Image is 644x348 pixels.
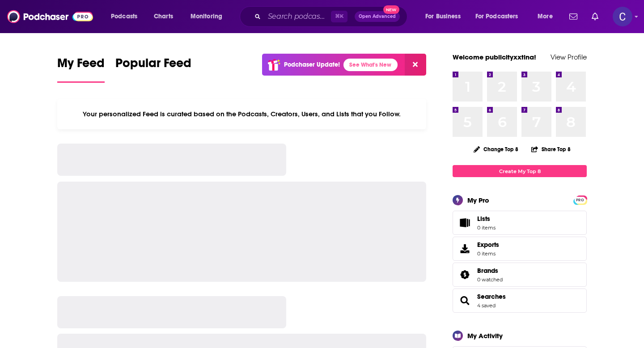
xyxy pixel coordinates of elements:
span: Open Advanced [359,14,396,19]
span: Brands [453,263,587,287]
span: For Business [425,10,461,23]
div: Your personalized Feed is curated based on the Podcasts, Creators, Users, and Lists that you Follow. [57,99,426,129]
span: Lists [477,215,490,223]
div: My Activity [467,331,503,340]
img: Podchaser - Follow, Share and Rate Podcasts [7,8,93,25]
a: PRO [575,196,585,203]
span: Searches [453,289,587,313]
span: Exports [456,242,474,255]
a: Popular Feed [115,55,191,83]
div: My Pro [467,196,489,204]
a: Welcome publicityxxtina! [453,53,536,61]
a: View Profile [551,53,587,61]
span: More [538,10,553,23]
a: Searches [477,293,506,301]
a: Exports [453,237,587,261]
p: Podchaser Update! [284,61,340,68]
span: My Feed [57,55,105,76]
span: For Podcasters [475,10,518,23]
a: My Feed [57,55,105,83]
span: Logged in as publicityxxtina [613,7,632,26]
a: See What's New [343,59,398,71]
a: Searches [456,294,474,307]
span: 0 items [477,250,499,257]
div: Search podcasts, credits, & more... [248,6,416,27]
span: Brands [477,267,498,275]
img: User Profile [613,7,632,26]
a: Show notifications dropdown [588,9,602,24]
a: Brands [477,267,503,275]
a: Brands [456,268,474,281]
button: open menu [184,9,234,24]
button: Change Top 8 [468,144,524,155]
a: Lists [453,211,587,235]
span: Podcasts [111,10,137,23]
a: Charts [148,9,178,24]
a: Create My Top 8 [453,165,587,177]
a: 0 watched [477,276,503,283]
button: open menu [470,9,531,24]
span: Exports [477,241,499,249]
span: PRO [575,197,585,204]
a: Show notifications dropdown [566,9,581,24]
span: Lists [456,216,474,229]
a: 4 saved [477,302,496,309]
button: Share Top 8 [531,140,571,158]
span: Lists [477,215,496,223]
button: open menu [419,9,472,24]
button: open menu [105,9,149,24]
span: 0 items [477,225,496,231]
button: open menu [531,9,564,24]
span: ⌘ K [331,11,347,22]
span: New [383,5,399,14]
button: Show profile menu [613,7,632,26]
button: Open AdvancedNew [355,11,400,22]
span: Popular Feed [115,55,191,76]
input: Search podcasts, credits, & more... [264,9,331,24]
span: Monitoring [191,10,222,23]
span: Charts [154,10,173,23]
